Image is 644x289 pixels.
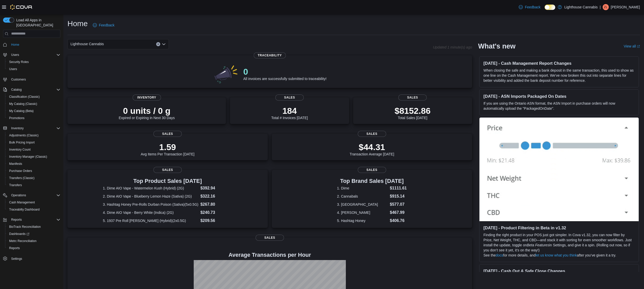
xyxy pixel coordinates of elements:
span: Security Roles [7,59,60,65]
dd: $322.16 [200,193,232,199]
button: BioTrack Reconciliation [5,223,62,230]
a: Inventory Manager (Classic) [7,154,49,160]
dd: $406.76 [390,218,407,224]
a: Customers [9,76,28,83]
span: BioTrack Reconciliation [7,224,60,230]
button: Inventory [9,125,26,131]
button: Operations [1,192,62,199]
dt: 1. Dime AIO Vape - Watermelon Kush (Hybrid) (2G) [103,186,199,191]
button: My Catalog (Classic) [5,100,62,107]
dd: $240.73 [200,210,232,216]
a: Metrc Reconciliation [7,238,39,244]
a: Promotions [7,115,27,121]
a: Settings [9,256,24,262]
p: If you are using the Ontario ASN format, the ASN Import in purchase orders will now automatically... [484,101,635,111]
p: $8152.86 [395,106,431,116]
span: Catalog [9,87,60,93]
svg: External link [637,45,640,48]
button: Reports [1,216,62,223]
p: Lighthouse Cannabis [564,4,598,10]
span: Sales [275,94,304,101]
button: Open list of options [162,42,166,46]
span: My Catalog (Beta) [9,109,34,113]
span: Dashboards [7,231,60,237]
button: Catalog [9,87,24,93]
dt: 3. [GEOGRAPHIC_DATA] [337,202,388,207]
a: Users [7,66,19,72]
span: Feedback [525,5,540,10]
a: let us know what you think [535,253,577,257]
button: Security Roles [5,58,62,66]
dt: 4. [PERSON_NAME] [337,210,388,215]
span: Traceabilty Dashboard [9,207,40,212]
p: 1.59 [141,142,194,152]
p: See the for more details, and after you’ve given it a try. [484,253,635,258]
span: Inventory Manager (Classic) [9,155,47,159]
h3: Top Brand Sales [DATE] [337,178,407,184]
span: Bulk Pricing Import [9,140,35,144]
span: Reports [11,218,22,222]
div: Total Sales [DATE] [395,106,431,120]
a: Traceabilty Dashboard [7,206,42,213]
a: View allExternal link [624,44,640,48]
p: 184 [271,106,308,116]
dt: 1. Dime [337,186,388,191]
button: Adjustments (Classic) [5,132,62,139]
span: Traceabilty Dashboard [7,206,60,213]
button: Classification (Classic) [5,93,62,100]
a: Bulk Pricing Import [7,139,37,146]
button: Inventory [1,125,62,132]
span: Reports [7,245,60,251]
span: Inventory Manager (Classic) [7,154,60,160]
div: All invoices are successfully submitted to traceability! [243,67,327,81]
dd: $1111.61 [390,185,407,191]
span: My Catalog (Classic) [9,102,37,106]
button: Reports [5,245,62,252]
h4: Average Transactions per Hour [71,252,468,258]
p: 0 [243,67,327,77]
h3: [DATE] - Cash Management Report Changes [484,61,635,66]
span: Transfers (Classic) [7,175,60,181]
button: Traceabilty Dashboard [5,206,62,213]
input: Dark Mode [545,5,555,10]
span: Home [9,41,60,48]
a: Security Roles [7,59,31,65]
button: Purchase Orders [5,167,62,174]
div: Total # Invoices [DATE] [271,106,308,120]
span: Inventory [11,126,24,130]
h3: Top Product Sales [DATE] [103,178,232,184]
h3: [DATE] - Cash Out & Safe Close Changes [484,268,635,274]
p: $44.31 [350,142,394,152]
dd: $915.14 [390,193,407,199]
span: Lighthouse Cannabis [70,41,104,47]
span: Inventory Count [7,147,60,153]
span: Inventory [9,125,60,131]
p: When closing the safe and making a bank deposit in the same transaction, this used to show as one... [484,68,635,83]
span: Transfers (Classic) [9,176,34,180]
span: Promotions [9,116,25,120]
span: Users [9,67,17,71]
h3: [DATE] - Product Filtering in Beta in v1.32 [484,225,635,230]
span: Manifests [7,161,60,167]
span: Users [7,66,60,72]
button: Inventory Count [5,146,62,153]
span: Inventory Count [9,148,31,152]
em: Beta Features [527,243,549,247]
button: Promotions [5,115,62,122]
span: Metrc Reconciliation [7,238,60,244]
div: Zhi Liang [603,4,609,10]
button: Transfers [5,182,62,189]
dd: $267.80 [200,201,232,207]
span: Reports [9,246,20,250]
span: Purchase Orders [9,169,32,173]
p: | [600,4,601,10]
span: Users [11,53,19,57]
a: Cash Management [7,199,37,205]
span: Manifests [9,162,22,166]
span: Purchase Orders [7,168,60,174]
button: Clear input [156,42,160,46]
div: Transaction Average [DATE] [350,142,394,156]
span: Classification (Classic) [9,95,40,99]
a: Classification (Classic) [7,94,42,100]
